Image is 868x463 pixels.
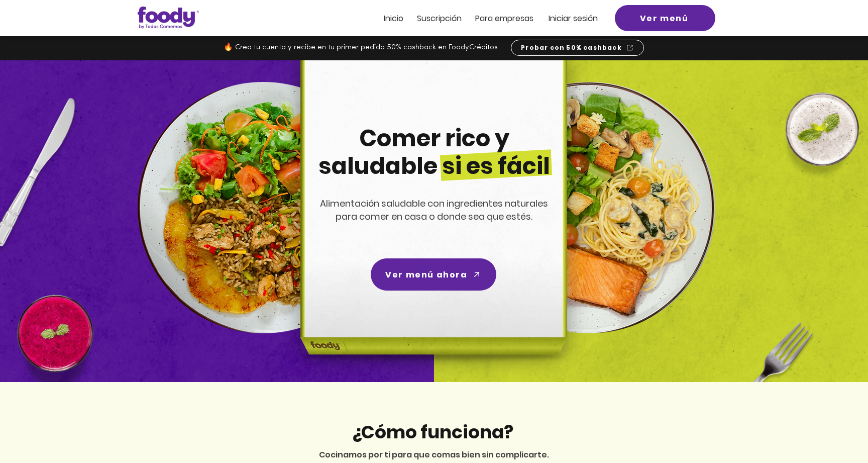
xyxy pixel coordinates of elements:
[549,14,598,23] a: Iniciar sesión
[521,43,622,52] span: Probar con 50% cashback
[352,419,513,445] span: ¿Cómo funciona?
[320,197,548,223] span: Alimentación saludable con ingredientes naturales para comer en casa o donde sea que estés.
[417,13,462,24] span: Suscripción
[615,5,715,31] a: Ver menú
[384,13,403,24] span: Inicio
[384,14,403,23] a: Inicio
[511,40,644,56] a: Probar con 50% cashback
[319,449,549,460] span: Cocinamos por ti para que comas bien sin complicarte.
[485,13,533,24] span: ra empresas
[371,258,496,291] a: Ver menú ahora
[810,405,858,453] iframe: Messagebird Livechat Widget
[138,7,199,29] img: Logo_Foody V2.0.0 (3).png
[224,44,498,51] span: 🔥 Crea tu cuenta y recibe en tu primer pedido 50% cashback en FoodyCréditos
[475,14,533,23] a: Para empresas
[417,14,462,23] a: Suscripción
[318,122,550,182] span: Comer rico y saludable si es fácil
[138,82,389,333] img: left-dish-compress.png
[475,13,485,24] span: Pa
[385,268,467,281] span: Ver menú ahora
[640,12,689,25] span: Ver menú
[549,13,598,24] span: Iniciar sesión
[272,60,592,382] img: headline-center-compress.png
